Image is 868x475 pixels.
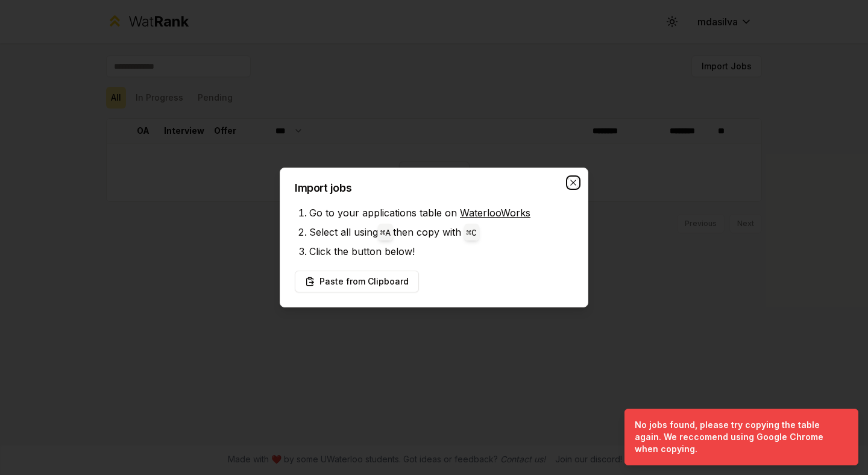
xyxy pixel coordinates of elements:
[309,203,573,222] li: Go to your applications table on
[467,228,477,238] code: ⌘ C
[460,207,530,219] a: WaterlooWorks
[635,419,843,455] div: No jobs found, please try copying the table again. We reccomend using Google Chrome when copying.
[295,271,419,292] button: Paste from Clipboard
[295,183,573,193] h2: Import jobs
[380,228,391,238] code: ⌘ A
[309,222,573,242] li: Select all using then copy with
[309,242,573,261] li: Click the button below!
